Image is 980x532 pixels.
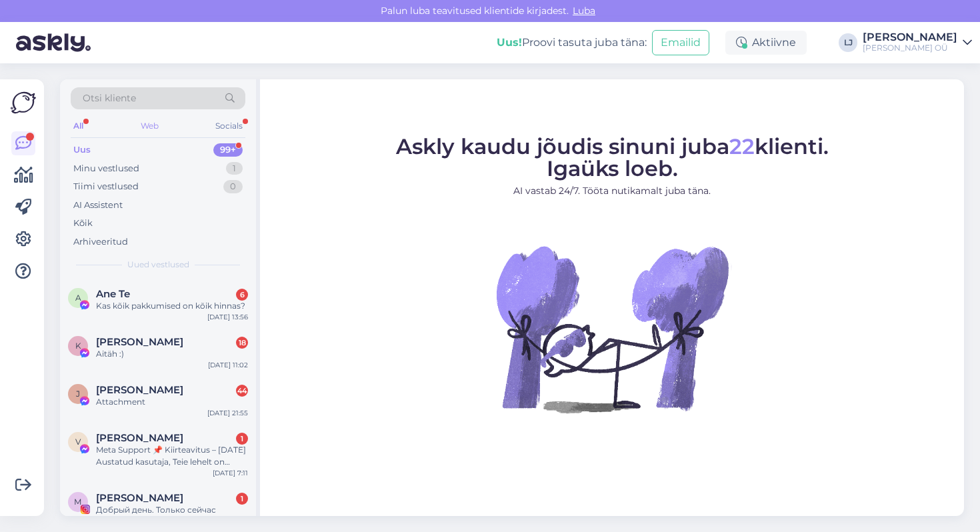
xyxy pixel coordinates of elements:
span: J [76,389,80,399]
div: Minu vestlused [73,162,139,175]
div: [DATE] 21:55 [207,408,248,418]
span: Luba [569,5,599,17]
div: Web [138,117,161,135]
span: V [75,437,81,447]
span: Мирослав Ребрик [96,492,183,504]
b: Uus! [497,36,522,49]
span: Kerlin Linder [96,336,183,348]
div: [DATE] 13:56 [207,312,248,322]
img: Askly Logo [11,90,36,115]
div: 18 [236,337,248,349]
div: [DATE] 7:11 [213,468,248,478]
button: Emailid [652,30,709,55]
div: Meta Support 📌 Kiirteavitus – [DATE] Austatud kasutaja, Teie lehelt on tuvastatud sisu, mis võib ... [96,444,248,468]
div: [DATE] 11:02 [208,360,248,370]
div: AI Assistent [73,199,123,212]
div: Tiimi vestlused [73,180,139,193]
div: Arhiveeritud [73,235,128,249]
div: Добрый день. Только сейчас почему то до меня дошло что у одного из родителей серый паспорт и нужн... [96,504,248,528]
div: All [71,117,86,135]
div: 1 [236,433,248,445]
div: Uus [73,143,91,157]
div: Kas kõik pakkumised on kõik hinnas? [96,300,248,312]
span: Ane Te [96,288,130,300]
div: Aitäh :) [96,348,248,360]
div: Aktiivne [725,31,807,55]
div: 1 [226,162,243,175]
img: No Chat active [492,209,732,449]
span: K [75,341,81,351]
span: М [74,497,82,507]
div: 1 [236,493,248,505]
span: Uued vestlused [127,259,189,271]
div: [PERSON_NAME] OÜ [863,43,957,53]
div: 44 [236,385,248,397]
span: Otsi kliente [83,91,136,105]
div: 99+ [213,143,243,157]
div: 6 [236,289,248,301]
div: Socials [213,117,245,135]
span: Viviana Marioly Cuellar Chilo [96,432,183,444]
p: AI vastab 24/7. Tööta nutikamalt juba täna. [396,184,829,198]
div: LJ [839,33,857,52]
div: Proovi tasuta juba täna: [497,35,647,51]
div: Attachment [96,396,248,408]
a: [PERSON_NAME][PERSON_NAME] OÜ [863,32,972,53]
div: 0 [223,180,243,193]
div: [PERSON_NAME] [863,32,957,43]
span: 22 [729,133,755,159]
span: Janne Tambu [96,384,183,396]
div: Kõik [73,217,93,230]
span: Askly kaudu jõudis sinuni juba klienti. Igaüks loeb. [396,133,829,181]
span: A [75,293,81,303]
